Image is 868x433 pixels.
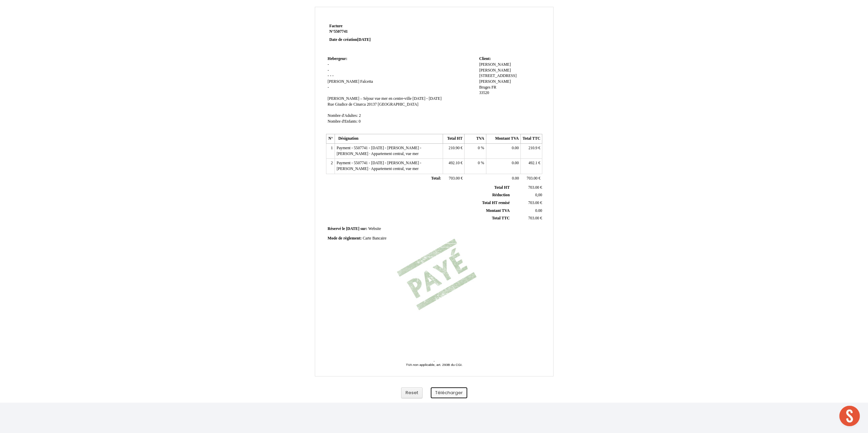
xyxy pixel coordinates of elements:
span: 0.00 [535,208,542,213]
span: Réduction [492,193,510,197]
span: Rue Giudice de Cinarca [328,102,366,107]
span: TVA non applicable, art. 293B du CGI. [406,363,462,367]
span: 0.00 [512,146,519,150]
button: Télécharger [431,387,467,399]
th: Montant TVA [486,134,520,144]
span: 0 [478,146,480,150]
span: [PERSON_NAME] [328,79,359,84]
span: 0 [478,161,480,165]
td: € [511,215,543,222]
span: 703.00 [449,176,460,181]
span: [PERSON_NAME] [479,62,511,67]
span: 703.00 [527,176,538,181]
span: Hebergeur: [328,57,348,61]
div: Ouvrir le chat [839,406,860,426]
td: 1 [326,144,335,159]
td: € [511,199,543,207]
span: 703.00 [528,201,539,205]
strong: N° [329,29,411,34]
span: [STREET_ADDRESS][PERSON_NAME] [479,74,517,84]
th: Désignation [335,134,443,144]
td: € [443,159,464,174]
button: Reset [401,387,423,399]
span: 20137 [367,102,377,107]
span: 0.00 [512,161,519,165]
span: Facture [329,24,343,28]
span: sur: [361,227,367,231]
span: Client: [479,57,491,61]
span: 0 [359,119,361,124]
span: Total HT [494,185,510,190]
span: Payment - 5507741 - [DATE] - [PERSON_NAME] - [PERSON_NAME] · Appartement central, vue mer [337,146,421,156]
span: 492.1 [528,161,537,165]
span: Réservé le [328,227,345,231]
span: Total TTC [492,216,510,220]
td: % [465,159,486,174]
span: [DATE] - [DATE] [413,96,442,101]
span: 210.9 [528,146,537,150]
td: € [443,144,464,159]
th: Total HT [443,134,464,144]
span: - [328,68,329,73]
span: Nombre d'Adultes: [328,113,358,118]
td: € [521,144,542,159]
span: Website [368,227,381,231]
span: Bruges [479,85,490,90]
span: [GEOGRAPHIC_DATA] [378,102,418,107]
th: N° [326,134,335,144]
strong: Date de création [329,37,371,42]
span: - [332,74,334,78]
span: - [328,74,329,78]
span: Carte Bancaire [363,236,386,241]
span: Total: [431,176,441,181]
span: Montant TVA [486,208,510,213]
span: [DATE] [346,227,359,231]
td: € [511,184,543,191]
span: 492.10 [448,161,459,165]
span: - [328,85,329,90]
span: 5507741 [334,29,348,34]
span: 210.90 [448,146,459,150]
td: € [521,159,542,174]
span: 703.00 [528,216,539,220]
span: FR [491,85,496,90]
span: Nombre d'Enfants: [328,119,358,124]
span: Falcetta [360,79,373,84]
span: 703.00 [528,185,539,190]
span: - [330,74,331,78]
span: Mode de règlement: [328,236,362,241]
span: - [328,62,329,67]
td: % [465,144,486,159]
span: [DATE] [357,37,370,42]
span: 33520 [479,91,489,95]
span: - [433,359,435,363]
span: 0.00 [512,176,519,181]
span: Total HT remisé [482,201,510,205]
th: TVA [465,134,486,144]
span: [PERSON_NAME] [479,68,511,73]
td: € [443,174,464,183]
span: Payment - 5507741 - [DATE] - [PERSON_NAME] - [PERSON_NAME] · Appartement central, vue mer [337,161,421,171]
th: Total TTC [521,134,542,144]
span: 0,00 [535,193,542,197]
span: [PERSON_NAME] – Séjour vue mer en centre-ville [328,96,412,101]
td: € [521,174,542,183]
span: 2 [359,113,361,118]
td: 2 [326,159,335,174]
